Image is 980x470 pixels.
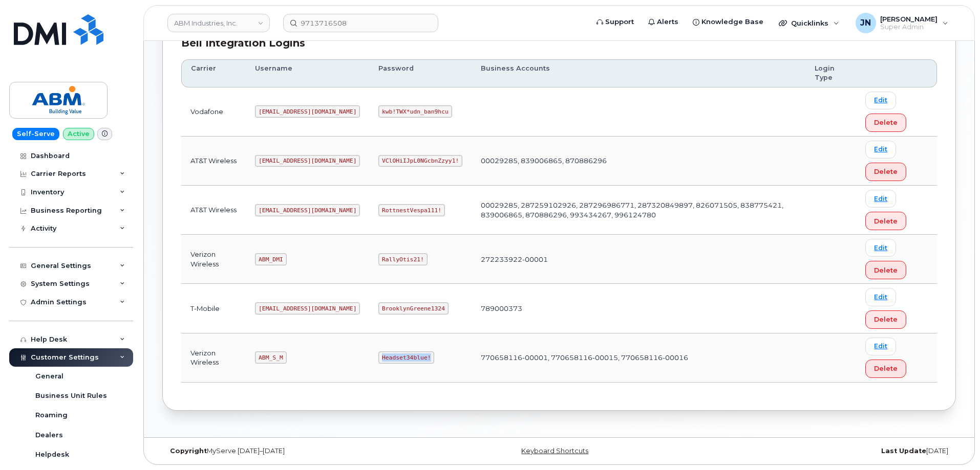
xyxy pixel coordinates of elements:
td: 00029285, 287259102926, 287296986771, 287320849897, 826071505, 838775421, 839006865, 870886296, 9... [472,186,805,235]
td: T-Mobile [181,284,246,333]
code: Headset34blue! [378,351,434,364]
span: Knowledge Base [701,17,763,27]
a: Edit [865,190,896,208]
a: Edit [865,338,896,355]
a: Knowledge Base [686,12,771,32]
strong: Last Update [881,447,926,455]
td: Vodafone [181,87,246,137]
td: 272233922-00001 [472,235,805,284]
button: Delete [865,163,906,181]
a: Edit [865,141,896,159]
a: Edit [865,288,896,306]
a: Alerts [641,12,686,32]
th: Username [246,59,369,87]
span: Delete [874,315,898,324]
code: RottnestVespa111! [378,204,445,216]
code: kwb!TWX*udn_ban9hcu [378,105,452,118]
span: Delete [874,118,898,127]
a: ABM Industries, Inc. [167,14,270,32]
span: Delete [874,265,898,275]
code: VClOHiIJpL0NGcbnZzyy1! [378,155,462,167]
a: Support [589,12,641,32]
a: Edit [865,239,896,257]
span: [PERSON_NAME] [880,15,938,23]
td: Verizon Wireless [181,333,246,383]
th: Carrier [181,59,246,87]
code: RallyOtis21! [378,253,427,265]
span: Quicklinks [791,19,828,27]
a: Edit [865,92,896,109]
strong: Copyright [170,447,207,455]
button: Delete [865,114,906,132]
td: AT&T Wireless [181,137,246,186]
code: BrooklynGreene1324 [378,302,448,315]
td: 00029285, 839006865, 870886296 [472,137,805,186]
td: Verizon Wireless [181,235,246,284]
div: [DATE] [691,447,956,455]
th: Business Accounts [472,59,805,87]
button: Delete [865,261,906,279]
button: Delete [865,212,906,230]
div: Joe Nguyen Jr. [848,13,955,33]
code: ABM_S_M [255,351,286,364]
td: 789000373 [472,284,805,333]
a: Keyboard Shortcuts [521,447,588,455]
span: Support [605,17,634,27]
div: Quicklinks [772,13,846,33]
button: Delete [865,360,906,378]
div: MyServe [DATE]–[DATE] [162,447,427,455]
code: [EMAIL_ADDRESS][DOMAIN_NAME] [255,302,360,315]
code: ABM_DMI [255,253,286,265]
code: [EMAIL_ADDRESS][DOMAIN_NAME] [255,204,360,216]
span: Delete [874,364,898,373]
span: JN [860,17,871,29]
td: 770658116-00001, 770658116-00015, 770658116-00016 [472,333,805,383]
button: Delete [865,310,906,329]
code: [EMAIL_ADDRESS][DOMAIN_NAME] [255,155,360,167]
span: Alerts [657,17,678,27]
code: [EMAIL_ADDRESS][DOMAIN_NAME] [255,105,360,118]
span: Delete [874,167,898,176]
span: Delete [874,216,898,226]
th: Password [369,59,472,87]
input: Find something... [283,14,438,32]
div: Bell Integration Logins [181,36,937,51]
td: AT&T Wireless [181,186,246,235]
th: Login Type [805,59,856,87]
span: Super Admin [880,23,938,31]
